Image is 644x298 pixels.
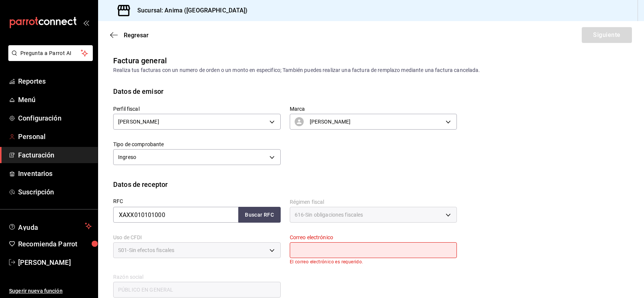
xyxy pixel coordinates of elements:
div: Datos de receptor [113,179,168,189]
label: Razón social [113,274,281,280]
span: Regresar [124,32,149,39]
span: Configuración [18,113,92,123]
a: Pregunta a Parrot AI [5,55,93,63]
span: Inventarios [18,168,92,179]
span: Pregunta a Parrot AI [20,49,81,57]
label: RFC [113,199,281,204]
span: Ingreso [118,153,136,161]
label: Marca [290,106,457,112]
h3: Sucursal: Anima ([GEOGRAPHIC_DATA]) [131,6,248,15]
button: open_drawer_menu [83,20,89,26]
span: Reportes [18,76,92,86]
p: El correo electrónico es requerido. [290,259,457,264]
button: Buscar RFC [238,207,281,223]
button: Regresar [110,32,149,39]
div: Factura general [113,55,167,66]
div: Datos de emisor [113,86,163,96]
span: Ayuda [18,222,82,231]
span: [PERSON_NAME] [18,257,92,267]
label: Correo electrónico [290,235,457,240]
span: Facturación [18,150,92,160]
span: Recomienda Parrot [18,239,92,249]
span: Sugerir nueva función [9,287,92,295]
div: Realiza tus facturas con un numero de orden o un monto en especifico; También puedes realizar una... [113,66,629,74]
span: 616 - Sin obligaciones fiscales [295,211,363,219]
label: Tipo de comprobante [113,142,281,147]
span: Suscripción [18,187,92,197]
label: Perfil fiscal [113,106,281,112]
span: [PERSON_NAME] [310,118,351,125]
span: Personal [18,131,92,142]
span: S01 - Sin efectos fiscales [118,246,174,254]
button: Pregunta a Parrot AI [8,45,93,61]
label: Régimen fiscal [290,199,457,205]
span: Menú [18,95,92,105]
label: Uso de CFDI [113,235,281,240]
div: [PERSON_NAME] [113,114,281,130]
